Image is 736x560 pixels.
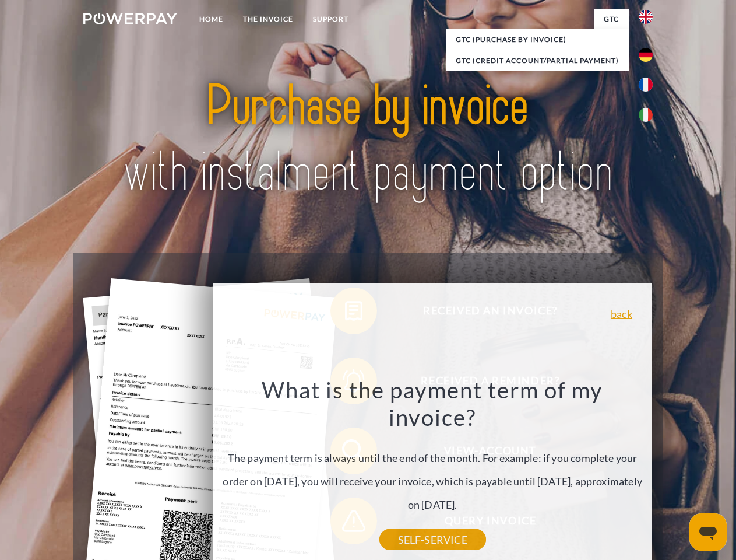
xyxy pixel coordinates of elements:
img: title-powerpay_en.svg [111,56,625,223]
a: Support [303,9,358,30]
iframe: Button to launch messaging window [689,513,727,551]
img: de [639,48,653,62]
a: THE INVOICE [233,9,303,30]
div: The payment term is always until the end of the month. For example: if you complete your order on... [220,376,645,540]
a: Home [189,9,233,30]
img: fr [639,78,653,92]
img: it [639,108,653,122]
img: logo-powerpay-white.svg [83,13,177,24]
a: SELF-SERVICE [379,529,486,550]
a: GTC [594,9,629,30]
a: GTC (Purchase by invoice) [446,29,629,50]
a: back [611,309,632,319]
a: GTC (Credit account/partial payment) [446,50,629,71]
img: en [639,10,653,24]
h3: What is the payment term of my invoice? [220,376,645,432]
